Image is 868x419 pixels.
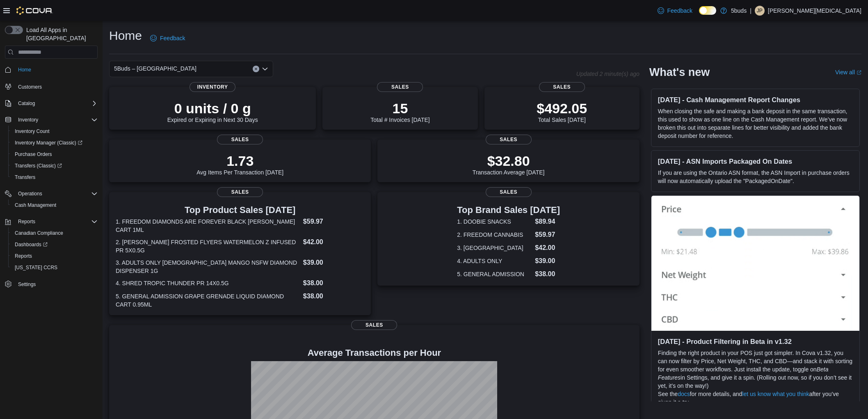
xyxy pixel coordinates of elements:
button: Cash Management [8,199,101,211]
a: Transfers [11,172,39,182]
span: Transfers [11,172,98,182]
span: Dashboards [15,241,48,248]
dd: $42.00 [303,237,365,247]
dd: $39.00 [535,256,560,266]
span: Inventory [18,117,38,123]
span: Transfers (Classic) [11,161,98,171]
dt: 1. FREEDOM DIAMONDS ARE FOREVER BLACK [PERSON_NAME] CART 1ML [116,218,300,234]
dd: $38.00 [303,291,365,301]
span: Inventory Count [15,128,50,135]
dd: $38.00 [303,278,365,288]
dt: 4. SHRED TROPIC THUNDER PR 14X0.5G [116,279,300,287]
a: let us know what you think [742,391,809,397]
a: Settings [15,279,39,289]
div: Transaction Average [DATE] [473,153,545,176]
dd: $42.00 [535,243,560,253]
span: Home [18,66,31,73]
a: Home [15,65,34,75]
span: Inventory Count [11,126,98,136]
span: Catalog [15,98,98,108]
a: Feedback [654,2,696,19]
button: Inventory [15,115,41,125]
span: Canadian Compliance [11,228,98,238]
h3: [DATE] - Cash Management Report Changes [658,96,853,104]
span: Sales [486,187,532,197]
button: Transfers [8,172,101,183]
h3: [DATE] - Product Filtering in Beta in v1.32 [658,337,853,346]
span: Dashboards [11,240,98,250]
span: Purchase Orders [11,149,98,159]
button: Catalog [2,98,101,109]
button: Operations [15,189,46,199]
span: Reports [18,218,35,225]
a: Dashboards [11,240,51,250]
button: Open list of options [262,66,268,72]
a: docs [678,391,690,397]
p: When closing the safe and making a bank deposit in the same transaction, this used to show as one... [658,107,853,140]
p: [PERSON_NAME][MEDICAL_DATA] [768,6,861,16]
span: Transfers [15,174,35,181]
span: Sales [217,187,263,197]
div: Jackie Parkinson [755,6,765,16]
span: Washington CCRS [11,263,98,272]
dt: 2. [PERSON_NAME] FROSTED FLYERS WATERMELON Z INFUSED PR 5X0.5G [116,238,300,254]
span: Sales [486,135,532,144]
dd: $39.00 [303,258,365,268]
span: Inventory Manager (Classic) [15,140,82,146]
span: Sales [539,82,585,92]
span: Cash Management [11,200,98,210]
p: See the for more details, and after you’ve given it a try. [658,390,853,406]
div: Total # Invoices [DATE] [370,100,429,123]
button: Purchase Orders [8,149,101,160]
span: [US_STATE] CCRS [15,264,57,271]
svg: External link [857,70,861,75]
span: Customers [18,84,42,90]
dd: $59.97 [535,230,560,240]
h2: What's new [649,66,710,79]
p: 0 units / 0 g [167,100,258,117]
button: Inventory [2,114,101,126]
nav: Complex example [5,60,98,311]
a: Customers [15,82,45,92]
button: Settings [2,278,101,290]
a: Purchase Orders [11,149,55,159]
div: Total Sales [DATE] [537,100,587,123]
dd: $38.00 [535,269,560,279]
img: Cova [16,7,53,15]
dt: 3. [GEOGRAPHIC_DATA] [457,244,532,252]
span: Operations [18,190,42,197]
button: Canadian Compliance [8,227,101,239]
p: $32.80 [473,153,545,169]
span: Sales [351,320,397,330]
a: Transfers (Classic) [8,160,101,172]
p: $492.05 [537,100,587,117]
a: Inventory Manager (Classic) [11,138,86,148]
h1: Home [109,27,142,44]
dd: $89.94 [535,217,560,227]
button: Catalog [15,98,38,108]
a: Cash Management [11,200,59,210]
dt: 4. ADULTS ONLY [457,257,532,265]
span: Inventory Manager (Classic) [11,138,98,148]
dt: 1. DOOBIE SNACKS [457,218,532,226]
button: Reports [15,217,39,227]
a: Transfers (Classic) [11,161,65,171]
button: Reports [2,216,101,227]
button: Home [2,64,101,76]
span: Settings [18,281,36,288]
p: 15 [370,100,429,117]
span: Inventory [190,82,235,92]
a: Feedback [147,30,188,46]
dt: 5. GENERAL ADMISSION GRAPE GRENADE LIQUID DIAMOND CART 0.95ML [116,292,300,309]
span: Cash Management [15,202,56,208]
a: Canadian Compliance [11,228,66,238]
button: Inventory Count [8,126,101,137]
span: Reports [15,253,32,259]
dt: 3. ADULTS ONLY [DEMOGRAPHIC_DATA] MANGO NSFW DIAMOND DISPENSER 1G [116,259,300,275]
span: Load All Apps in [GEOGRAPHIC_DATA] [23,26,98,42]
p: | [750,6,752,16]
span: Operations [15,189,98,199]
span: Feedback [667,7,692,15]
span: 5Buds – [GEOGRAPHIC_DATA] [114,64,196,73]
dt: 2. FREEDOM CANNABIS [457,231,532,239]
